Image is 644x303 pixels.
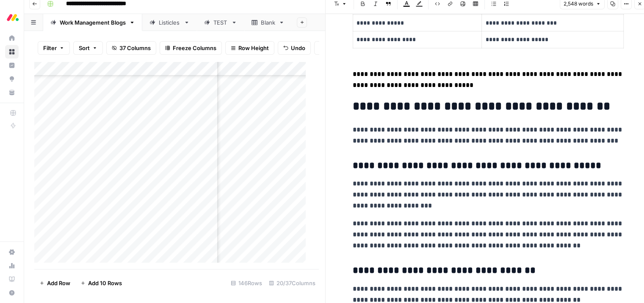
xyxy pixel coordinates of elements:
button: Undo [278,41,311,55]
span: Undo [291,44,305,52]
a: Insights [5,59,19,72]
a: TEST [197,14,244,31]
span: 37 Columns [119,44,151,52]
a: Work Management Blogs [43,14,142,31]
a: Listicles [142,14,197,31]
div: Work Management Blogs [60,18,126,27]
button: Help + Support [5,286,19,300]
button: 37 Columns [106,41,156,55]
a: Blank [244,14,292,31]
div: Listicles [159,18,180,27]
button: Add 10 Rows [75,276,127,290]
button: Filter [38,41,70,55]
a: Settings [5,245,19,259]
div: 146 Rows [227,276,265,290]
a: Learning Hub [5,272,19,286]
a: Opportunities [5,72,19,86]
span: Add Row [47,279,70,287]
button: Freeze Columns [160,41,222,55]
button: Row Height [225,41,274,55]
a: Browse [5,45,19,59]
div: Blank [261,18,275,27]
a: Your Data [5,86,19,99]
a: Home [5,31,19,45]
a: Usage [5,259,19,272]
span: Freeze Columns [173,44,216,52]
span: Sort [79,44,90,52]
img: Monday.com Logo [5,10,20,25]
button: Add Row [34,276,75,290]
div: TEST [213,18,228,27]
button: Sort [73,41,103,55]
div: 20/37 Columns [265,276,319,290]
button: Workspace: Monday.com [5,7,19,28]
span: Add 10 Rows [88,279,122,287]
span: Filter [43,44,57,52]
span: Row Height [238,44,269,52]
